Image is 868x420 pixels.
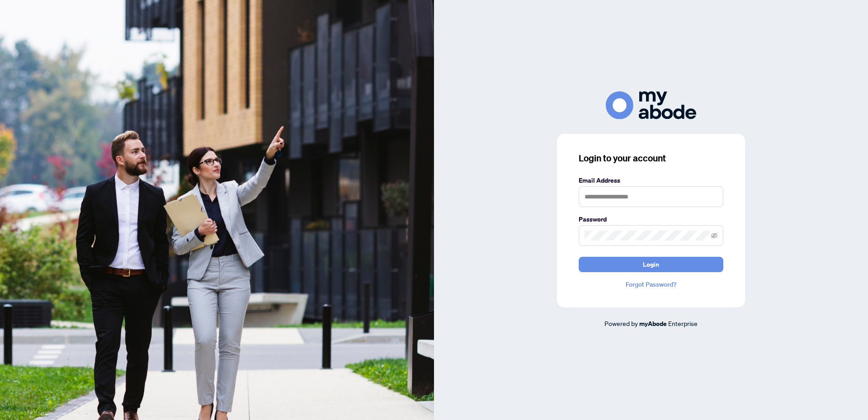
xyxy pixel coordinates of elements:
span: Enterprise [668,319,698,327]
img: ma-logo [606,91,696,119]
span: eye-invisible [711,232,717,239]
span: Login [643,257,659,272]
button: Login [579,257,723,272]
a: Forgot Password? [579,279,723,289]
label: Password [579,214,723,224]
label: Email Address [579,175,723,185]
h3: Login to your account [579,152,723,165]
span: Powered by [604,319,638,327]
a: myAbode [639,319,667,329]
